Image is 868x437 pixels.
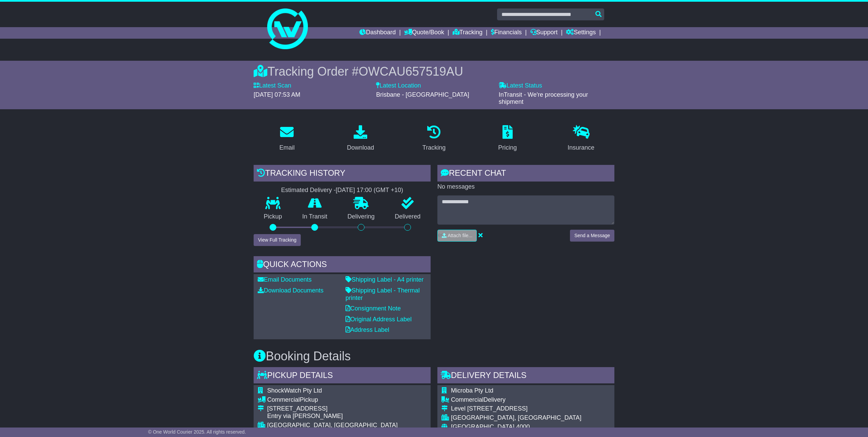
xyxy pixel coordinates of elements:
[267,413,421,420] div: Entry via [PERSON_NAME]
[258,276,312,283] a: Email Documents
[499,91,588,106] span: InTransit - We're processing your shipment
[376,91,469,98] span: Brisbane - [GEOGRAPHIC_DATA]
[254,165,431,183] div: Tracking history
[451,405,610,413] div: Level [STREET_ADDRESS]
[437,367,614,385] div: Delivery Details
[254,64,614,79] div: Tracking Order #
[359,64,463,78] span: OWCAU657519AU
[453,27,482,39] a: Tracking
[346,316,412,323] a: Original Address Label
[568,143,594,152] div: Insurance
[498,143,517,152] div: Pricing
[336,187,403,194] div: [DATE] 17:00 (GMT +10)
[385,213,431,221] p: Delivered
[346,326,389,333] a: Address Label
[346,287,420,301] a: Shipping Label - Thermal printer
[267,405,421,413] div: [STREET_ADDRESS]
[258,287,323,294] a: Download Documents
[451,423,514,430] span: [GEOGRAPHIC_DATA]
[267,422,421,429] div: [GEOGRAPHIC_DATA], [GEOGRAPHIC_DATA]
[279,143,295,152] div: Email
[254,82,291,90] label: Latest Scan
[376,82,421,90] label: Latest Location
[451,414,610,422] div: [GEOGRAPHIC_DATA], [GEOGRAPHIC_DATA]
[346,305,401,312] a: Consignment Note
[494,123,521,155] a: Pricing
[254,234,301,246] button: View Full Tracking
[451,396,484,403] span: Commercial
[359,27,396,39] a: Dashboard
[148,429,246,435] span: © One World Courier 2025. All rights reserved.
[267,396,421,404] div: Pickup
[347,143,374,152] div: Download
[254,91,300,98] span: [DATE] 07:53 AM
[566,27,596,39] a: Settings
[516,423,530,430] span: 4000
[404,27,444,39] a: Quote/Book
[254,367,431,385] div: Pickup Details
[267,387,322,394] span: ShockWatch Pty Ltd
[563,123,599,155] a: Insurance
[275,123,299,155] a: Email
[499,82,542,90] label: Latest Status
[437,183,614,191] p: No messages
[570,230,614,242] button: Send a Message
[491,27,522,39] a: Financials
[337,213,385,221] p: Delivering
[342,123,378,155] a: Download
[451,387,493,394] span: Microba Pty Ltd
[254,349,614,363] h3: Booking Details
[451,396,610,404] div: Delivery
[530,27,558,39] a: Support
[292,213,338,221] p: In Transit
[422,143,446,152] div: Tracking
[267,396,300,403] span: Commercial
[254,213,292,221] p: Pickup
[437,165,614,183] div: RECENT CHAT
[418,123,450,155] a: Tracking
[346,276,423,283] a: Shipping Label - A4 printer
[254,256,431,274] div: Quick Actions
[254,187,431,194] div: Estimated Delivery -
